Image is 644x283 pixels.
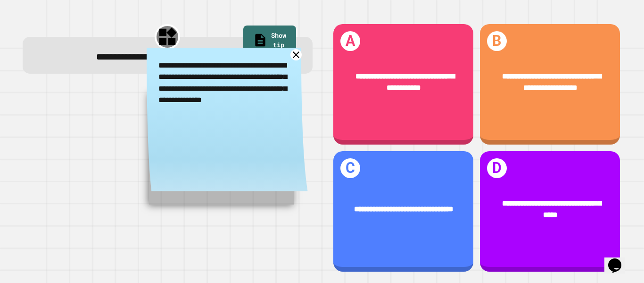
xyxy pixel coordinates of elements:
[243,26,296,57] a: Show tip
[487,31,507,51] h1: B
[340,31,361,51] h1: A
[340,158,361,179] h1: C
[604,245,635,274] iframe: chat widget
[487,158,507,179] h1: D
